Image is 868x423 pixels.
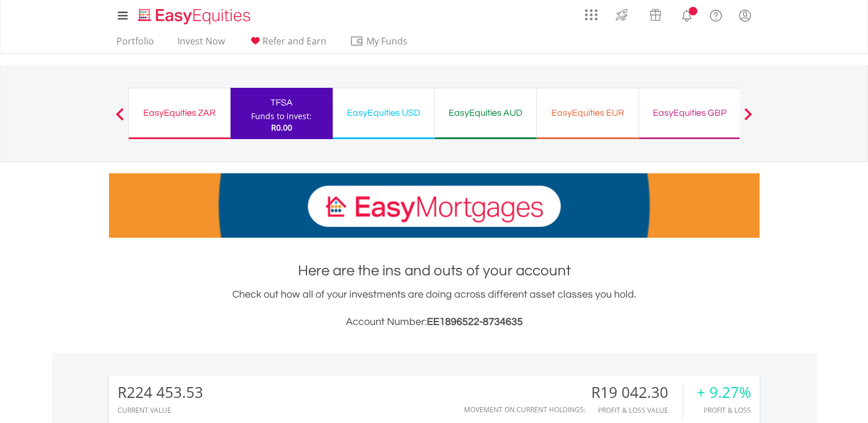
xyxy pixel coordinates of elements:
[340,105,427,121] div: EasyEquities USD
[612,6,631,24] img: thrive-v2.svg
[263,35,326,47] span: Refer and Earn
[109,173,760,238] img: EasyMortage Promotion Banner
[112,35,159,53] a: Portfolio
[118,384,203,401] div: R224 453.53
[271,122,292,133] span: R0.00
[442,105,530,121] div: EasyEquities AUD
[350,34,425,48] span: My Funds
[672,3,701,26] a: Notifications
[244,35,331,53] a: Refer and Earn
[697,384,751,401] div: + 9.27%
[109,287,760,330] div: Check out how all of your investments are doing across different asset classes you hold.
[464,406,586,413] div: Movement on Current Holdings:
[136,105,223,121] div: EasyEquities ZAR
[251,111,312,122] div: Funds to invest:
[591,406,683,414] div: Profit & Loss Value
[136,7,255,26] img: EasyEquities_Logo.png
[109,314,760,330] h3: Account Number:
[237,95,326,111] div: TFSA
[427,316,523,327] span: EE1896522-8734635
[646,6,665,24] img: vouchers-v2.svg
[578,3,605,21] a: AppsGrid
[134,3,255,26] a: Home page
[109,261,760,281] h1: Here are the ins and outs of your account
[639,3,672,24] a: Vouchers
[173,35,229,53] a: Invest Now
[697,406,751,414] div: Profit & Loss
[730,3,760,28] a: My Profile
[118,406,203,414] div: CURRENT VALUE
[591,384,683,401] div: R19 042.30
[737,113,760,125] button: Next
[646,105,734,121] div: EasyEquities GBP
[701,3,730,26] a: FAQ's and Support
[108,113,131,125] button: Previous
[544,105,632,121] div: EasyEquities EUR
[585,9,597,21] img: grid-menu-icon.svg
